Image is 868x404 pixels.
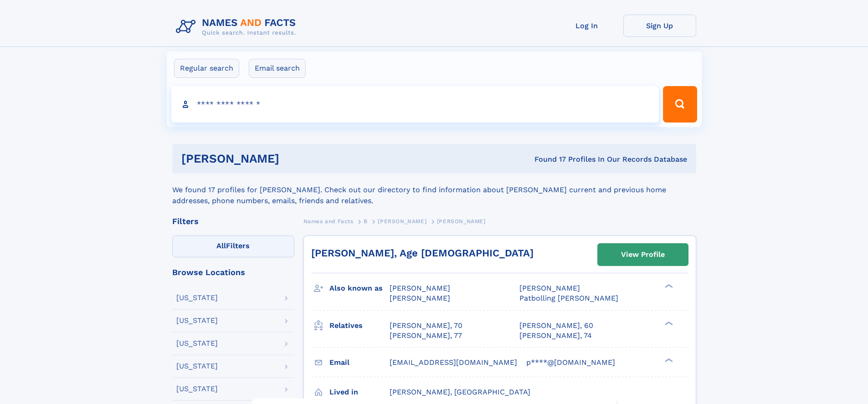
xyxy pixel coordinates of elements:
[390,358,517,367] span: [EMAIL_ADDRESS][DOMAIN_NAME]
[390,321,462,331] a: [PERSON_NAME], 70
[437,218,486,225] span: [PERSON_NAME]
[172,268,294,276] div: Browse Locations
[663,86,697,123] button: Search Button
[216,241,226,250] span: All
[378,218,426,225] span: [PERSON_NAME]
[176,340,218,347] div: [US_STATE]
[663,283,673,289] div: ❯
[663,357,673,363] div: ❯
[176,317,218,324] div: [US_STATE]
[364,218,368,225] span: B
[171,86,659,123] input: search input
[390,331,462,341] a: [PERSON_NAME], 77
[623,15,696,37] a: Sign Up
[621,244,665,265] div: View Profile
[519,284,580,292] span: [PERSON_NAME]
[407,154,687,164] div: Found 17 Profiles In Our Records Database
[519,294,618,302] span: Patbolling [PERSON_NAME]
[176,385,218,393] div: [US_STATE]
[172,235,294,257] label: Filters
[390,284,450,292] span: [PERSON_NAME]
[176,294,218,302] div: [US_STATE]
[181,153,407,164] h1: [PERSON_NAME]
[519,331,592,341] a: [PERSON_NAME], 74
[364,215,368,227] a: B
[172,217,294,225] div: Filters
[329,318,390,333] h3: Relatives
[390,388,530,396] span: [PERSON_NAME], [GEOGRAPHIC_DATA]
[311,247,534,259] a: [PERSON_NAME], Age [DEMOGRAPHIC_DATA]
[329,384,390,400] h3: Lived in
[663,320,673,326] div: ❯
[550,15,623,37] a: Log In
[172,15,303,39] img: Logo Names and Facts
[172,174,696,206] div: We found 17 profiles for [PERSON_NAME]. Check out our directory to find information about [PERSON...
[329,355,390,370] h3: Email
[303,215,354,227] a: Names and Facts
[598,244,688,266] a: View Profile
[174,59,239,78] label: Regular search
[378,215,426,227] a: [PERSON_NAME]
[249,59,306,78] label: Email search
[390,294,450,302] span: [PERSON_NAME]
[176,363,218,370] div: [US_STATE]
[519,321,593,331] a: [PERSON_NAME], 60
[329,281,390,296] h3: Also known as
